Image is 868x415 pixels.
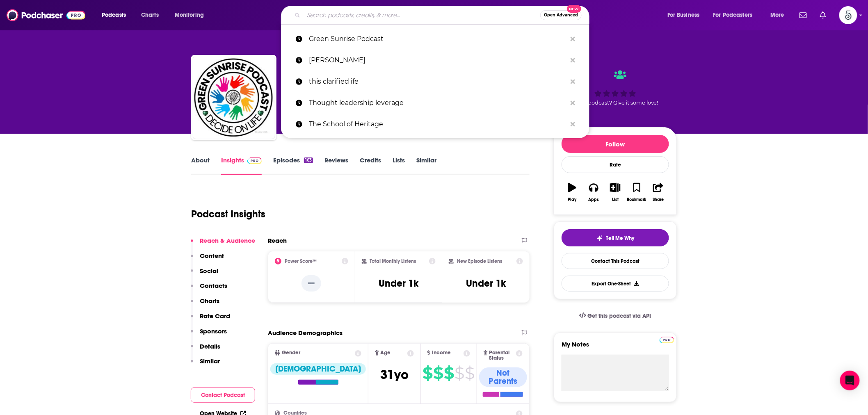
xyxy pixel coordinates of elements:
[191,252,224,267] button: Content
[708,9,765,22] button: open menu
[416,156,436,175] a: Similar
[606,235,635,242] span: Tell Me Why
[200,342,220,350] p: Details
[660,337,674,343] img: Podchaser Pro
[573,306,658,326] a: Get this podcast via API
[285,258,317,264] h2: Power Score™
[612,197,619,202] div: List
[583,178,604,207] button: Apps
[562,135,669,153] button: Follow
[200,237,255,244] p: Reach & Audience
[200,327,227,335] p: Sponsors
[191,267,218,282] button: Social
[660,335,674,343] a: Pro website
[309,28,566,50] p: Green Sunrise Podcast
[627,197,646,202] div: Bookmark
[840,371,860,390] div: Open Intercom Messenger
[136,9,164,22] a: Charts
[7,7,85,23] img: Podchaser - Follow, Share and Rate Podcasts
[175,9,204,21] span: Monitoring
[273,156,313,175] a: Episodes163
[193,57,275,139] a: Green Sunrise Podcast
[281,92,589,114] a: Thought leadership leverage
[289,6,597,25] div: Search podcasts, credits, & more...
[200,282,227,290] p: Contacts
[562,178,583,207] button: Play
[221,156,262,175] a: InsightsPodchaser Pro
[281,50,589,71] a: [PERSON_NAME]
[282,350,300,356] span: Gender
[455,367,464,380] span: $
[324,156,348,175] a: Reviews
[839,6,857,24] button: Show profile menu
[562,276,669,292] button: Export One-Sheet
[544,13,578,17] span: Open Advanced
[457,258,502,264] h2: New Episode Listens
[572,100,658,106] span: Good podcast? Give it some love!
[540,10,582,20] button: Open AdvancedNew
[191,312,230,327] button: Rate Card
[247,157,262,164] img: Podchaser Pro
[200,357,220,365] p: Similar
[191,327,227,342] button: Sponsors
[191,342,220,358] button: Details
[567,5,582,13] span: New
[562,340,669,355] label: My Notes
[554,62,677,113] div: Good podcast? Give it some love!
[765,9,795,22] button: open menu
[588,312,651,319] span: Get this podcast via API
[141,9,159,21] span: Charts
[191,237,255,252] button: Reach & Audience
[393,156,405,175] a: Lists
[309,50,566,71] p: ruthie searcy
[434,367,443,380] span: $
[662,9,710,22] button: open menu
[648,178,669,207] button: Share
[191,156,210,175] a: About
[379,277,418,290] h3: Under 1k
[562,253,669,269] a: Contact This Podcast
[102,9,126,21] span: Podcasts
[309,114,566,135] p: The School of Heritage
[713,9,753,21] span: For Podcasters
[479,367,527,387] div: Not Parents
[191,282,227,297] button: Contacts
[653,197,664,202] div: Share
[370,258,416,264] h2: Total Monthly Listens
[304,157,313,163] div: 163
[667,9,700,21] span: For Business
[302,275,321,292] p: --
[96,9,137,22] button: open menu
[309,92,566,114] p: Thought leadership leverage
[839,6,857,24] img: User Profile
[281,114,589,135] a: The School of Heritage
[380,367,409,383] span: 31 yo
[309,71,566,92] p: this clarified ife
[200,312,230,320] p: Rate Card
[562,229,669,246] button: tell me why sparkleTell Me Why
[268,329,343,337] h2: Audience Demographics
[169,9,215,22] button: open menu
[444,367,454,380] span: $
[191,388,255,403] button: Contact Podcast
[817,8,829,22] a: Show notifications dropdown
[796,8,810,22] a: Show notifications dropdown
[304,9,540,22] input: Search podcasts, credits, & more...
[432,350,451,356] span: Income
[270,363,366,375] div: [DEMOGRAPHIC_DATA]
[200,297,219,305] p: Charts
[423,367,433,380] span: $
[281,28,589,50] a: Green Sunrise Podcast
[281,71,589,92] a: this clarified ife
[200,252,224,260] p: Content
[360,156,381,175] a: Credits
[191,208,265,220] h1: Podcast Insights
[589,197,599,202] div: Apps
[839,6,857,24] span: Logged in as Spiral5-G2
[626,178,647,207] button: Bookmark
[465,367,475,380] span: $
[191,297,219,312] button: Charts
[568,197,577,202] div: Play
[268,237,287,244] h2: Reach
